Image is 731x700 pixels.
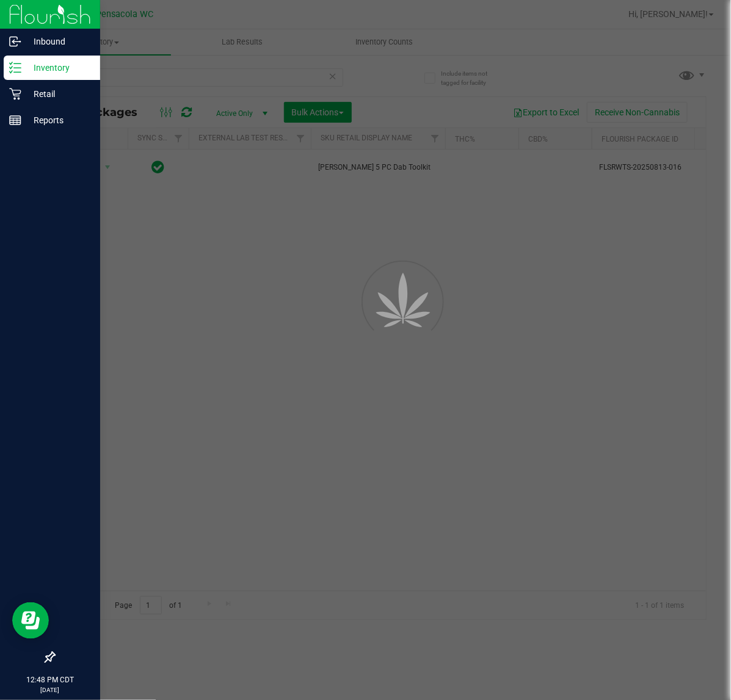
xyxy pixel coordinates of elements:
p: Inbound [21,34,95,49]
p: [DATE] [5,685,95,695]
p: Reports [21,113,95,128]
p: Retail [21,87,95,101]
iframe: Resource center [12,602,49,639]
p: Inventory [21,60,95,75]
p: 12:48 PM CDT [5,674,95,685]
inline-svg: Retail [9,88,21,100]
inline-svg: Inventory [9,62,21,74]
inline-svg: Reports [9,114,21,126]
inline-svg: Inbound [9,35,21,48]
